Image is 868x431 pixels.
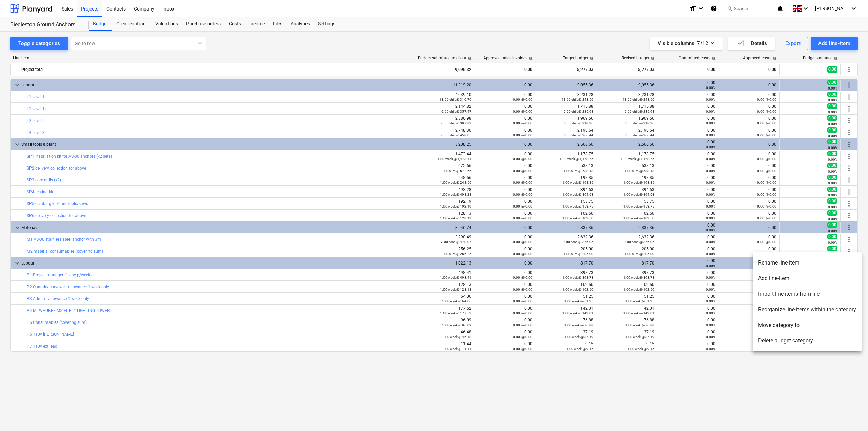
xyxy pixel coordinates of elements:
li: Reorganize line-items within the category [753,302,862,317]
li: Add line-item [753,271,862,286]
li: Delete budget category [753,333,862,349]
li: Rename line-item [753,255,862,271]
li: Move category to [753,317,862,333]
li: Import line-items from file [753,286,862,302]
iframe: Chat Widget [834,398,868,431]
